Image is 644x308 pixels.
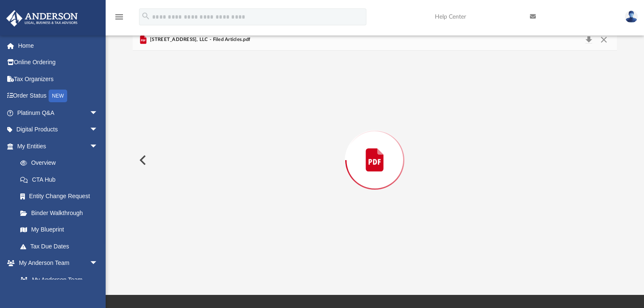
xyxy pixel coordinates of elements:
img: User Pic [625,11,638,23]
button: Close [596,34,611,46]
a: Tax Due Dates [12,238,111,255]
a: My Anderson Teamarrow_drop_down [6,255,106,272]
i: search [141,11,150,21]
a: menu [114,16,124,22]
a: Entity Change Request [12,188,111,205]
div: Preview [133,29,617,269]
span: arrow_drop_down [90,138,106,155]
a: CTA Hub [12,171,111,188]
span: arrow_drop_down [90,104,106,122]
a: Home [6,37,111,54]
button: Previous File [133,148,151,172]
a: My Entitiesarrow_drop_down [6,138,111,155]
span: arrow_drop_down [90,255,106,272]
a: Online Ordering [6,54,111,71]
a: Order StatusNEW [6,87,111,105]
a: Overview [12,155,111,172]
span: [STREET_ADDRESS], LLC - Filed Articles.pdf [148,36,250,44]
span: arrow_drop_down [90,121,106,139]
a: Platinum Q&Aarrow_drop_down [6,104,111,121]
div: NEW [49,90,67,102]
a: Tax Organizers [6,71,111,87]
i: menu [114,12,124,22]
a: Binder Walkthrough [12,204,111,221]
button: Download [581,34,596,46]
a: Digital Productsarrow_drop_down [6,121,111,138]
a: My Anderson Team [12,271,102,288]
img: Anderson Advisors Platinum Portal [4,10,80,27]
a: My Blueprint [12,221,106,238]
